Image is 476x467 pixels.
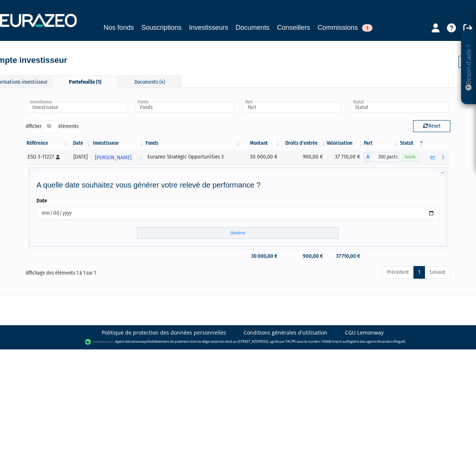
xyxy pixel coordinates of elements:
div: ESO 3-11227 [28,153,67,161]
th: Part: activer pour trier la colonne par ordre croissant [364,137,399,150]
a: Politique de protection des données personnelles [102,329,226,336]
span: A [364,152,371,162]
td: 900,00 € [281,250,327,263]
div: A - Eurazeo Strategic Opportunities 3 [364,152,399,162]
th: Investisseur: activer pour trier la colonne par ordre croissant [92,137,145,150]
span: [PERSON_NAME] [95,151,131,164]
th: Droits d'entrée: activer pour trier la colonne par ordre croissant [281,137,327,150]
td: 37 710,00 € [327,150,364,164]
th: Statut : activer pour trier la colonne par ordre d&eacute;croissant [399,137,425,150]
span: Valide [402,154,418,161]
td: 900,00 € [281,150,327,164]
a: Nos fonds [104,22,134,33]
td: 30 000,00 € [241,250,281,263]
th: Valorisation: activer pour trier la colonne par ordre croissant [327,137,364,150]
h4: A quelle date souhaitez vous générer votre relevé de performance ? [37,181,439,189]
span: 300 parts [371,152,399,162]
input: Générer [137,227,339,239]
a: Registre des agents financiers (Regafi) [346,339,405,344]
a: CGU Lemonway [345,329,384,336]
th: Date: activer pour trier la colonne par ordre croissant [69,137,92,150]
i: [Français] Personne physique [56,155,60,159]
a: Conseillers [277,22,310,33]
a: Souscriptions [141,22,181,33]
td: 30 000,00 € [241,150,281,164]
div: Eurazeo Strategic Opportunities 3 [147,153,238,161]
div: [DATE] [72,153,89,161]
label: Afficher éléments [26,120,79,133]
label: Date [37,197,47,205]
a: Investisseurs [189,22,228,34]
a: Documents [236,22,270,33]
div: - Agent de (établissement de paiement dont le siège social est situé au [STREET_ADDRESS], agréé p... [7,338,469,346]
div: Portefeuille (1) [53,75,117,88]
p: Besoin d'aide ? [464,34,473,101]
button: Reset [413,120,450,132]
a: 1 [413,266,425,279]
th: Fonds: activer pour trier la colonne par ordre croissant [145,137,241,150]
span: 1 [362,24,372,32]
th: Référence : activer pour trier la colonne par ordre croissant [26,137,69,150]
a: [PERSON_NAME] [92,150,145,164]
a: Lemonway [129,339,146,344]
img: logo-lemonway.png [85,338,114,346]
select: Afficheréléments [42,120,58,133]
a: Commissions1 [318,22,372,33]
div: Affichage des éléments 1 à 1 sur 1 [26,265,196,277]
div: Documents (4) [118,75,181,87]
td: 37 710,00 € [327,250,364,263]
th: Montant: activer pour trier la colonne par ordre croissant [241,137,281,150]
i: Voir l'investisseur [139,151,142,164]
a: Conditions générales d'utilisation [244,329,327,336]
